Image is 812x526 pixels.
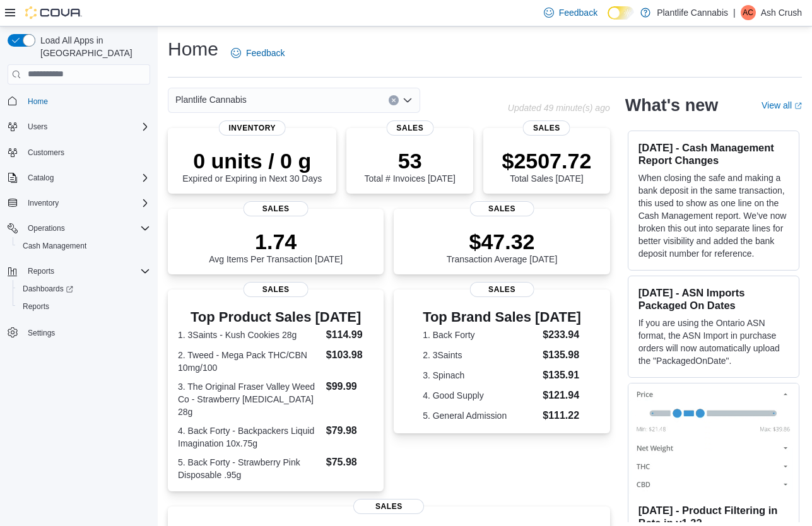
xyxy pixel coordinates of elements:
[246,47,285,59] span: Feedback
[423,349,538,361] dt: 2. 3Saints
[28,198,59,208] span: Inventory
[523,120,570,136] span: Sales
[543,348,581,363] dd: $135.98
[23,93,150,109] span: Home
[657,5,728,20] p: Plantlife Cannabis
[3,323,155,341] button: Settings
[23,145,69,160] a: Customers
[743,5,753,20] span: AC
[469,282,534,297] span: Sales
[244,282,309,297] span: Sales
[423,310,581,325] h3: Top Brand Sales [DATE]
[23,196,150,211] span: Inventory
[182,148,322,184] div: Expired or Expiring in Next 30 Days
[28,96,48,107] span: Home
[28,328,55,338] span: Settings
[543,388,581,403] dd: $121.94
[178,329,321,341] dt: 1. 3Saints - Kush Cookies 28g
[326,348,374,363] dd: $103.98
[638,286,789,312] h3: [DATE] - ASN Imports Packaged On Dates
[794,102,802,110] svg: External link
[23,119,52,134] button: Users
[638,172,789,260] p: When closing the safe and making a bank deposit in the same transaction, this used to show as one...
[23,284,73,294] span: Dashboards
[28,122,47,132] span: Users
[403,95,413,105] button: Open list of options
[28,223,65,233] span: Operations
[3,143,155,161] button: Customers
[447,229,558,264] div: Transaction Average [DATE]
[733,5,736,20] p: |
[559,6,597,19] span: Feedback
[3,194,155,212] button: Inventory
[508,103,610,113] p: Updated 49 minute(s) ago
[23,264,59,279] button: Reports
[25,6,82,19] img: Cova
[502,148,591,173] p: $2507.72
[608,6,634,20] input: Dark Mode
[365,148,456,184] div: Total # Invoices [DATE]
[23,170,59,185] button: Catalog
[3,92,155,110] button: Home
[326,423,374,438] dd: $79.98
[389,95,399,105] button: Clear input
[23,144,150,160] span: Customers
[23,170,150,185] span: Catalog
[423,389,538,402] dt: 4. Good Supply
[35,34,150,59] span: Load All Apps in [GEOGRAPHIC_DATA]
[502,148,591,184] div: Total Sales [DATE]
[178,380,321,418] dt: 3. The Original Fraser Valley Weed Co - Strawberry [MEDICAL_DATA] 28g
[638,317,789,367] p: If you are using the Ontario ASN format, the ASN Import in purchase orders will now automatically...
[353,499,424,514] span: Sales
[13,237,155,255] button: Cash Management
[761,5,802,20] p: Ash Crush
[209,229,343,264] div: Avg Items Per Transaction [DATE]
[638,141,789,167] h3: [DATE] - Cash Management Report Changes
[23,324,150,340] span: Settings
[13,280,155,298] a: Dashboards
[543,327,581,342] dd: $233.94
[28,148,64,158] span: Customers
[18,281,150,296] span: Dashboards
[8,87,150,375] nav: Complex example
[326,455,374,470] dd: $75.98
[23,301,49,312] span: Reports
[326,327,374,342] dd: $114.99
[625,95,718,115] h2: What's new
[23,221,70,236] button: Operations
[18,238,91,254] a: Cash Management
[3,118,155,136] button: Users
[386,120,433,136] span: Sales
[218,120,286,136] span: Inventory
[23,241,86,251] span: Cash Management
[182,148,322,173] p: 0 units / 0 g
[3,262,155,280] button: Reports
[178,424,321,450] dt: 4. Back Forty - Backpackers Liquid Imagination 10x.75g
[543,368,581,383] dd: $135.91
[28,266,54,276] span: Reports
[469,201,534,216] span: Sales
[178,456,321,481] dt: 5. Back Forty - Strawberry Pink Disposable .95g
[23,94,53,109] a: Home
[326,379,374,394] dd: $99.99
[741,5,756,20] div: Ash Crush
[178,310,374,325] h3: Top Product Sales [DATE]
[28,173,54,183] span: Catalog
[244,201,309,216] span: Sales
[209,229,343,254] p: 1.74
[175,92,247,107] span: Plantlife Cannabis
[23,119,150,134] span: Users
[447,229,558,254] p: $47.32
[423,409,538,422] dt: 5. General Admission
[23,196,64,211] button: Inventory
[23,221,150,236] span: Operations
[23,264,150,279] span: Reports
[178,349,321,374] dt: 2. Tweed - Mega Pack THC/CBN 10mg/100
[3,219,155,237] button: Operations
[18,238,150,254] span: Cash Management
[543,408,581,423] dd: $111.22
[18,299,54,314] a: Reports
[13,298,155,315] button: Reports
[226,40,290,66] a: Feedback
